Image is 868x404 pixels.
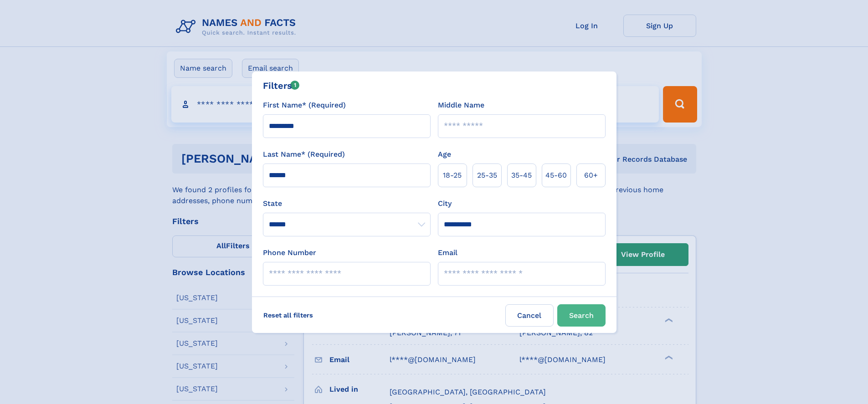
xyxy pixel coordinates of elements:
[257,304,319,326] label: Reset all filters
[438,247,457,258] label: Email
[545,170,567,181] span: 45‑60
[505,304,554,327] label: Cancel
[584,170,598,181] span: 60+
[263,79,300,92] div: Filters
[263,100,346,111] label: First Name* (Required)
[263,247,316,258] label: Phone Number
[263,198,431,209] label: State
[511,170,532,181] span: 35‑45
[477,170,497,181] span: 25‑35
[438,149,451,160] label: Age
[263,149,345,160] label: Last Name* (Required)
[438,198,452,209] label: City
[443,170,462,181] span: 18‑25
[557,304,606,327] button: Search
[438,100,484,111] label: Middle Name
